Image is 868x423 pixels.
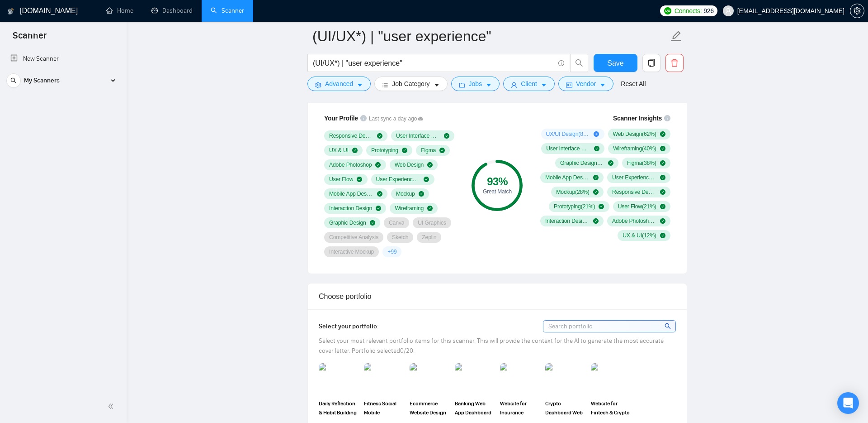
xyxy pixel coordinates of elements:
span: check-circle [593,218,599,224]
span: Mobile App Design ( 36 %) [545,174,590,181]
img: portfolio thumbnail image [455,363,495,395]
span: Advanced [325,79,353,89]
a: searchScanner [211,7,244,14]
span: Fitness Social Mobile Application Design [364,399,404,417]
span: check-circle [660,175,665,180]
button: Save [594,54,637,72]
span: Web Design [395,161,424,168]
span: check-circle [594,146,599,151]
button: search [570,54,588,72]
span: Scanner [5,29,54,48]
span: check-circle [376,206,381,211]
span: Vendor [576,79,596,89]
span: caret-down [599,82,606,88]
span: Wireframing ( 40 %) [613,145,656,152]
span: Jobs [469,79,482,89]
span: Graphic Design [329,219,366,226]
span: caret-down [357,82,363,88]
span: search [7,77,20,84]
a: setting [850,7,864,14]
span: info-circle [360,115,367,121]
input: Search portfolio [543,321,675,332]
div: Great Match [472,189,523,194]
span: user [725,8,731,14]
span: info-circle [558,60,564,66]
input: Scanner name... [312,25,669,48]
span: Mobile App Design [329,190,373,197]
span: Ecommerce Website Design [410,399,449,417]
span: check-circle [377,133,382,139]
span: bars [382,82,388,88]
span: check-circle [377,191,382,197]
span: check-circle [439,148,445,153]
span: Scanner Insights [613,115,662,121]
img: portfolio thumbnail image [545,363,585,395]
span: check-circle [402,148,407,153]
span: check-circle [660,160,665,166]
span: Canva [389,219,404,226]
span: Interactive Mockup [329,248,374,255]
span: check-circle [427,162,433,168]
span: Figma [421,147,436,154]
a: dashboardDashboard [151,7,193,14]
span: Connects: [675,6,702,16]
span: Interaction Design ( 18 %) [545,217,590,225]
li: New Scanner [3,50,123,68]
span: check-circle [419,191,424,197]
span: Website for Insurance Provider [500,399,540,417]
span: Responsive Design ( 27 %) [612,188,656,196]
img: portfolio thumbnail image [319,363,359,395]
span: Zeplin [422,234,436,241]
span: check-circle [660,189,665,195]
a: New Scanner [10,50,116,68]
span: check-circle [599,204,604,209]
span: Job Category [392,79,429,89]
span: Select your portfolio: [319,322,379,330]
a: Reset All [621,79,646,89]
span: Last sync a day ago [369,115,423,123]
span: My Scanners [24,72,60,90]
button: delete [665,54,684,72]
img: logo [8,4,14,19]
img: portfolio thumbnail image [500,363,540,395]
span: check-circle [608,160,613,166]
div: Choose portfolio [319,284,676,309]
span: Figma ( 38 %) [627,159,656,167]
span: check-circle [375,162,381,168]
span: Prototyping ( 21 %) [554,203,595,210]
button: idcardVendorcaret-down [558,77,613,91]
span: User Flow ( 21 %) [618,203,656,210]
span: Adobe Photoshop ( 13 %) [612,217,656,225]
span: Website for Fintech & Crypto company [591,399,631,417]
span: User Interface Design ( 50 %) [546,145,590,152]
span: edit [670,30,682,42]
span: check-circle [427,206,433,211]
span: double-left [108,402,117,411]
a: homeHome [106,7,133,14]
span: search [571,59,588,67]
span: User Flow [329,176,353,183]
span: setting [315,82,321,88]
span: User Experience Design ( 34 %) [612,174,656,181]
span: + 99 [387,248,396,255]
div: Open Intercom Messenger [837,392,859,414]
span: user [511,82,517,88]
button: folderJobscaret-down [451,77,500,91]
img: portfolio thumbnail image [364,363,404,395]
span: Web Design ( 62 %) [613,130,656,138]
span: check-circle [357,177,362,182]
span: Graphic Design ( 39 %) [560,159,604,167]
span: delete [666,59,683,67]
span: UX & UI ( 12 %) [623,232,656,239]
input: Search Freelance Jobs... [313,58,554,69]
img: portfolio thumbnail image [591,363,631,395]
span: check-circle [352,148,358,153]
span: Mockup ( 28 %) [556,188,589,196]
span: Select your most relevant portfolio items for this scanner. This will provide the context for the... [319,337,664,355]
span: Banking Web App Dashboard [455,399,495,417]
span: folder [459,82,465,88]
span: Daily Reflection & Habit Building Mobile App [319,399,359,417]
span: check-circle [660,204,665,209]
div: 93 % [472,176,523,187]
span: Responsive Design [329,132,373,139]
